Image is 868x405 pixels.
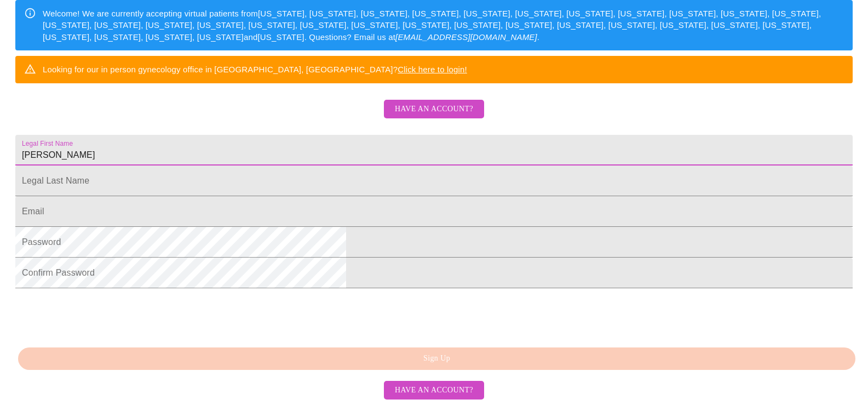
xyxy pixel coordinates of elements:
a: Click here to login! [398,65,467,74]
a: Have an account? [381,111,487,121]
em: [EMAIL_ADDRESS][DOMAIN_NAME] [395,32,537,42]
button: Have an account? [384,381,484,400]
button: Have an account? [384,100,484,119]
a: Have an account? [381,384,487,393]
span: Have an account? [395,384,473,397]
div: Looking for our in person gynecology office in [GEOGRAPHIC_DATA], [GEOGRAPHIC_DATA]? [43,59,467,79]
span: Have an account? [395,102,473,116]
iframe: reCAPTCHA [15,294,182,336]
div: Welcome! We are currently accepting virtual patients from [US_STATE], [US_STATE], [US_STATE], [US... [43,3,844,47]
